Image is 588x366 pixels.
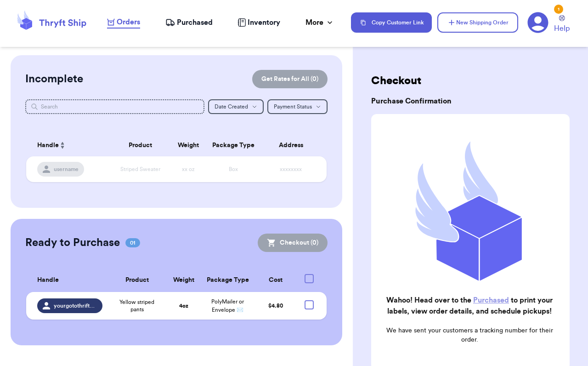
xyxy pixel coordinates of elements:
[54,166,79,173] span: username
[379,295,560,317] h2: Wahoo! Head over to the to print your labels, view order details, and schedule pickups!
[37,141,59,150] span: Handle
[117,17,140,28] span: Orders
[108,269,166,292] th: Product
[554,23,570,34] span: Help
[379,326,560,344] p: We have sent your customers a tracking number for their order.
[170,134,206,156] th: Weight
[437,12,518,33] button: New Shipping Order
[237,17,280,28] a: Inventory
[527,12,548,33] a: 1
[211,299,244,313] span: PolyMailer or Envelope ✉️
[371,74,570,88] h2: Checkout
[165,17,213,28] a: Purchased
[260,134,327,156] th: Address
[258,234,328,252] button: Checkout (0)
[274,104,312,109] span: Payment Status
[25,99,204,114] input: Search
[125,238,140,247] span: 01
[110,134,170,156] th: Product
[25,235,120,250] h2: Ready to Purchase
[166,269,201,292] th: Weight
[113,298,161,313] span: Yellow striped pants
[177,17,213,28] span: Purchased
[554,5,563,14] div: 1
[182,166,195,172] span: xx oz
[351,12,432,33] button: Copy Customer Link
[252,70,328,88] button: Get Rates for All (0)
[473,297,509,304] a: Purchased
[371,96,570,107] h3: Purchase Confirmation
[208,99,264,114] button: Date Created
[201,269,254,292] th: Package Type
[280,166,302,172] span: xxxxxxxx
[268,303,283,309] span: $ 4.80
[254,269,297,292] th: Cost
[179,303,188,309] strong: 4 oz
[229,166,238,172] span: Box
[305,17,334,28] div: More
[206,134,260,156] th: Package Type
[25,72,83,86] h2: Incomplete
[107,17,140,29] a: Orders
[54,302,97,309] span: yourgotothriftgirl
[248,17,280,28] span: Inventory
[120,166,160,172] span: Striped Sweater
[267,99,328,114] button: Payment Status
[59,140,66,151] button: Sort ascending
[215,104,248,109] span: Date Created
[554,15,570,34] a: Help
[37,275,59,285] span: Handle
